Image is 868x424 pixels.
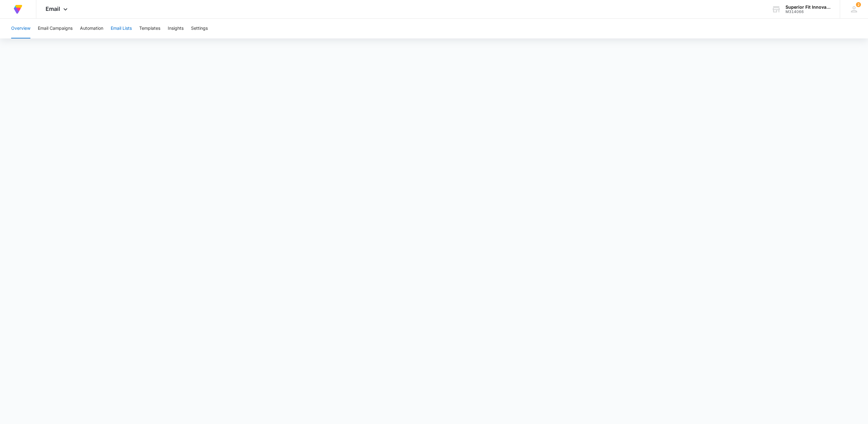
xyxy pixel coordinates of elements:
span: 2 [856,2,861,7]
button: Automation [80,19,103,38]
div: account name [786,5,831,10]
span: Email [46,6,60,12]
button: Email Campaigns [38,19,73,38]
div: notifications count [856,2,861,7]
button: Email Lists [111,19,132,38]
button: Insights [168,19,184,38]
button: Templates [139,19,160,38]
div: account id [786,10,831,14]
button: Overview [11,19,30,38]
button: Settings [191,19,208,38]
img: Volusion [12,4,24,15]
